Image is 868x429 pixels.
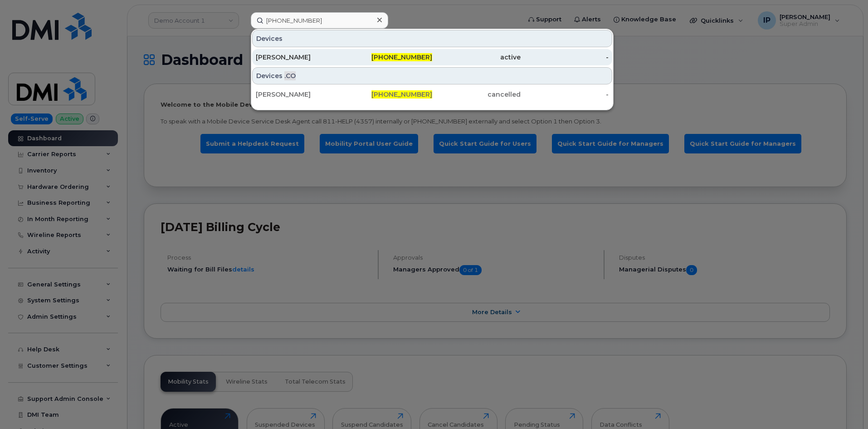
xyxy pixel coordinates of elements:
div: [PERSON_NAME] [256,90,344,99]
div: Devices [252,30,612,47]
div: Devices [252,67,612,84]
a: [PERSON_NAME][PHONE_NUMBER]active- [252,49,612,65]
div: active [432,53,521,62]
div: - [521,90,609,99]
div: cancelled [432,90,521,99]
div: - [521,53,609,62]
span: [PHONE_NUMBER] [371,53,432,61]
a: [PERSON_NAME][PHONE_NUMBER]cancelled- [252,86,612,103]
span: [PHONE_NUMBER] [371,90,432,99]
span: .CO [284,71,296,80]
div: [PERSON_NAME] [256,53,344,62]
